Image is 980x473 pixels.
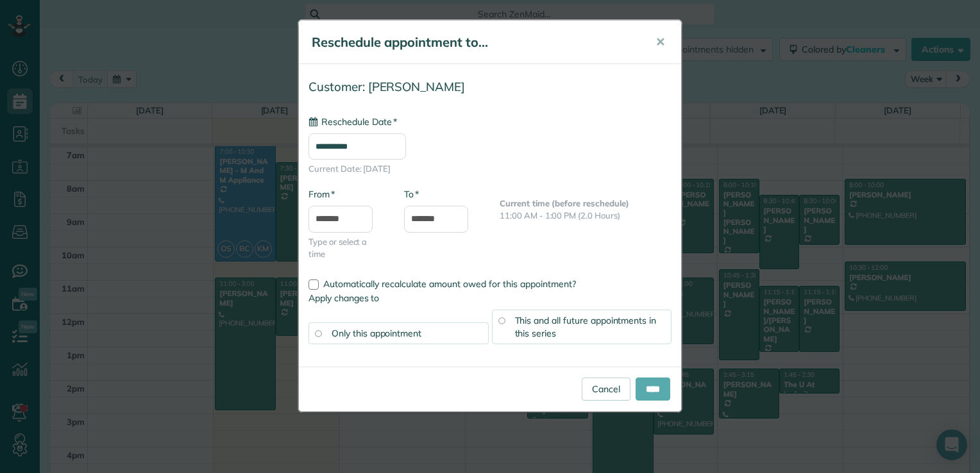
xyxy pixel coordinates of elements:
label: From [308,188,335,201]
span: Current Date: [DATE] [308,163,672,175]
h4: Customer: [PERSON_NAME] [308,80,672,94]
span: This and all future appointments in this series [515,315,657,339]
span: Only this appointment [332,328,421,339]
input: Only this appointment [315,330,321,336]
p: 11:00 AM - 1:00 PM (2.0 Hours) [500,210,672,222]
input: This and all future appointments in this series [498,317,505,324]
b: Current time (before reschedule) [500,198,629,208]
label: Reschedule Date [308,115,397,128]
label: To [404,188,419,201]
a: Cancel [582,378,630,401]
span: Automatically recalculate amount owed for this appointment? [323,278,576,290]
h5: Reschedule appointment to... [312,33,638,51]
label: Apply changes to [308,292,672,304]
span: ✕ [655,35,665,49]
span: Type or select a time [308,236,385,260]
